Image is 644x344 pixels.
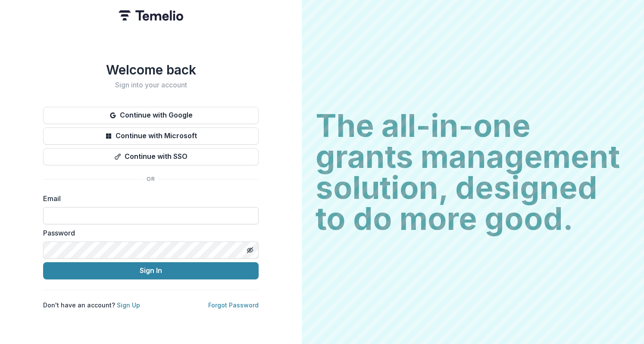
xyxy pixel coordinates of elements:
[43,301,140,310] p: Don't have an account?
[43,262,259,279] button: Sign In
[43,81,259,89] h2: Sign into your account
[43,228,253,238] label: Password
[119,10,183,21] img: Temelio
[43,107,259,124] button: Continue with Google
[117,301,140,309] a: Sign Up
[43,148,259,165] button: Continue with SSO
[208,301,259,309] a: Forgot Password
[43,62,259,77] h1: Welcome back
[43,193,253,204] label: Email
[243,243,257,257] button: Toggle password visibility
[43,127,259,145] button: Continue with Microsoft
